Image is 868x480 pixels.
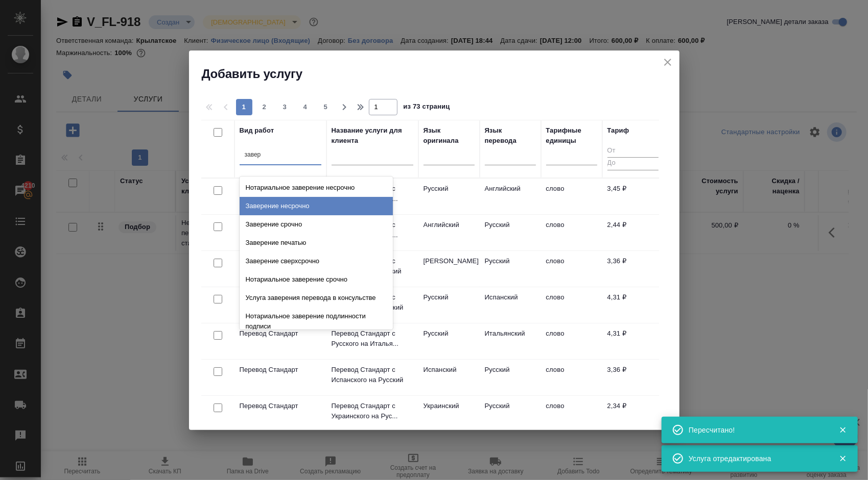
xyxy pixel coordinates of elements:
td: слово [541,179,602,214]
div: Тарифные единицы [546,125,597,146]
div: Нотариальное заверение подлинности подписи [240,307,393,336]
h2: Добавить услугу [202,66,679,82]
td: Русский [480,251,541,287]
td: 2,34 ₽ [602,396,664,432]
td: Русский [480,396,541,432]
p: Перевод Стандарт [240,329,321,339]
td: слово [541,287,602,323]
td: 3,36 ₽ [602,251,664,287]
td: Русский [418,179,480,214]
td: слово [541,251,602,287]
p: Перевод Стандарт с Украинского на Рус... [332,401,413,421]
p: Перевод Стандарт с Русского на Италья... [332,329,413,349]
td: Украинский [418,396,480,432]
button: close [660,55,675,70]
div: Услуга заверения перевода в консульстве [240,289,393,307]
td: Испанский [418,360,480,395]
p: Перевод Стандарт [240,365,321,375]
button: 2 [256,99,273,115]
div: Нотариальное заверение несрочно [240,179,393,197]
td: слово [541,396,602,432]
button: Закрыть [832,454,853,463]
td: Английский [480,179,541,214]
div: Язык перевода [485,125,536,146]
td: Русский [418,323,480,359]
p: Перевод Стандарт с Испанского на Русский [332,365,413,385]
button: Закрыть [832,425,853,435]
td: 3,36 ₽ [602,360,664,395]
td: Английский [418,215,480,250]
td: Русский [480,215,541,250]
td: слово [541,360,602,395]
div: Заверение печатью [240,234,393,252]
div: Название услуги для клиента [332,125,413,146]
div: Услуга отредактирована [689,453,824,464]
span: 5 [318,102,334,112]
td: 3,45 ₽ [602,179,664,214]
td: Русский [480,360,541,395]
div: Пересчитано! [689,425,824,435]
p: Перевод Стандарт [240,401,321,411]
td: слово [541,215,602,250]
span: 2 [256,102,273,112]
td: Испанский [480,287,541,323]
td: Русский [418,287,480,323]
input: До [607,157,659,170]
span: 4 [297,102,314,112]
input: От [607,145,659,158]
div: Заверение срочно [240,215,393,234]
div: Вид работ [240,125,274,136]
div: Тариф [607,125,629,136]
td: 4,31 ₽ [602,287,664,323]
div: Нотариальное заверение срочно [240,270,393,289]
td: [PERSON_NAME] [418,251,480,287]
td: слово [541,323,602,359]
button: 3 [277,99,293,115]
td: Итальянский [480,323,541,359]
button: 5 [318,99,334,115]
span: 3 [277,102,293,112]
td: 2,44 ₽ [602,215,664,250]
button: 4 [297,99,314,115]
div: Язык оригинала [424,125,475,146]
div: Заверение сверхсрочно [240,252,393,270]
div: Заверение несрочно [240,197,393,215]
td: 4,31 ₽ [602,323,664,359]
span: из 73 страниц [404,100,450,115]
